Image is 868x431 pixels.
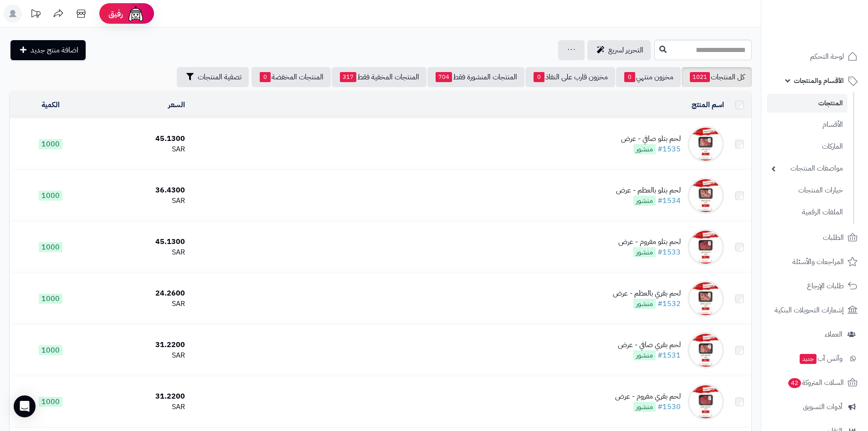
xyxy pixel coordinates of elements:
[332,67,426,87] a: المنتجات المخفية فقط317
[823,231,844,244] span: الطلبات
[624,72,635,82] span: 0
[767,251,863,273] a: المراجعات والأسئلة
[31,45,78,56] span: اضافة منتج جديد
[108,8,123,19] span: رفيق
[39,397,62,407] span: 1000
[767,299,863,321] a: إشعارات التحويلات البنكية
[767,159,847,178] a: مواصفات المنتجات
[427,67,524,87] a: المنتجات المنشورة فقط704
[10,40,86,60] a: اضافة منتج جديد
[690,72,710,82] span: 1021
[807,280,844,292] span: طلبات الإرجاع
[616,67,681,87] a: مخزون منتهي0
[688,384,724,420] img: لحم بقري مفروم - عرض
[95,247,185,258] div: SAR
[657,401,681,412] a: #1530
[767,372,863,394] a: السلات المتروكة42
[587,40,651,60] a: التحرير لسريع
[525,67,615,87] a: مخزون قارب على النفاذ0
[633,299,656,309] span: منشور
[260,72,271,82] span: 0
[618,340,681,350] div: لحم بقري صافي - عرض
[95,340,185,350] div: 31.2200
[688,177,724,214] img: لحم بتلو بالعظم - عرض
[177,67,249,87] button: تصفية المنتجات
[633,350,656,360] span: منشور
[657,298,681,309] a: #1532
[95,402,185,412] div: SAR
[825,328,842,341] span: العملاء
[767,323,863,345] a: العملاء
[95,391,185,402] div: 31.2200
[803,400,842,413] span: أدوات التسويق
[810,50,844,63] span: لوحة التحكم
[95,185,185,196] div: 36.4300
[633,144,656,154] span: منشور
[621,134,681,144] div: لحم بتلو صافي - عرض
[633,196,656,206] span: منشور
[198,72,241,83] span: تصفية المنتجات
[767,181,847,200] a: خيارات المنتجات
[616,185,681,196] div: لحم بتلو بالعظم - عرض
[618,237,681,247] div: لحم بتلو مفروم - عرض
[39,242,62,252] span: 1000
[95,299,185,309] div: SAR
[39,345,62,355] span: 1000
[767,94,847,113] a: المنتجات
[787,376,844,389] span: السلات المتروكة
[24,5,47,25] a: تحديثات المنصة
[657,247,681,258] a: #1533
[692,99,724,110] a: اسم المنتج
[39,139,62,149] span: 1000
[688,126,724,162] img: لحم بتلو صافي - عرض
[39,294,62,304] span: 1000
[613,288,681,299] div: لحم بقري بالعظم - عرض
[688,332,724,369] img: لحم بقري صافي - عرض
[436,72,452,82] span: 704
[95,144,185,155] div: SAR
[800,354,817,364] span: جديد
[657,144,681,155] a: #1535
[168,99,185,110] a: السعر
[682,67,752,87] a: كل المنتجات1021
[799,352,842,365] span: وآتس آب
[39,191,62,201] span: 1000
[95,237,185,247] div: 45.1300
[95,196,185,206] div: SAR
[688,280,724,317] img: لحم بقري بالعظم - عرض
[633,402,656,412] span: منشور
[657,350,681,361] a: #1531
[767,275,863,297] a: طلبات الإرجاع
[767,46,863,68] a: لوحة التحكم
[775,304,844,317] span: إشعارات التحويلات البنكية
[657,195,681,206] a: #1534
[14,395,36,417] div: Open Intercom Messenger
[252,67,331,87] a: المنتجات المخفضة0
[794,74,844,87] span: الأقسام والمنتجات
[608,45,643,56] span: التحرير لسريع
[534,72,544,82] span: 0
[767,227,863,249] a: الطلبات
[95,288,185,299] div: 24.2600
[767,137,847,156] a: الماركات
[41,99,60,110] a: الكمية
[788,378,801,388] span: 42
[767,348,863,369] a: وآتس آبجديد
[767,203,847,222] a: الملفات الرقمية
[767,396,863,418] a: أدوات التسويق
[95,134,185,144] div: 45.1300
[340,72,356,82] span: 317
[95,350,185,361] div: SAR
[633,247,656,257] span: منشور
[767,115,847,135] a: الأقسام
[792,255,844,268] span: المراجعات والأسئلة
[127,5,145,23] img: ai-face.png
[615,391,681,402] div: لحم بقري مفروم - عرض
[688,229,724,265] img: لحم بتلو مفروم - عرض
[806,25,859,44] img: logo-2.png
